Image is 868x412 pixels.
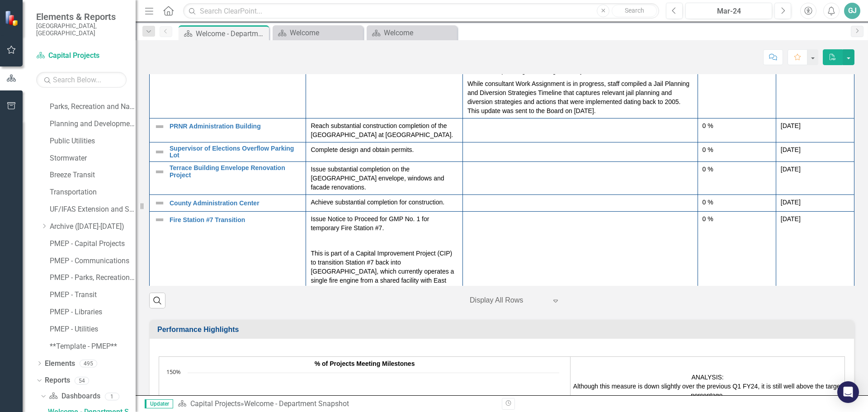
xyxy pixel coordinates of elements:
td: Double-Click to Edit [462,195,698,212]
a: Capital Projects [36,51,127,61]
td: Double-Click to Edit [462,212,698,297]
a: Terrace Building Envelope Renovation Project [170,165,301,179]
a: PMEP - Capital Projects [50,239,136,249]
button: Mar-24 [685,3,772,19]
div: Welcome [290,27,361,38]
button: GJ [844,3,860,19]
div: Open Intercom Messenger [837,381,859,403]
p: While consultant Work Assignment is in progress, staff compiled a Jail Planning and Diversion Str... [467,77,693,115]
td: Double-Click to Edit [462,118,698,142]
button: Search [612,5,657,17]
a: PMEP - Transit [50,290,136,300]
a: Breeze Transit [50,170,136,180]
span: Elements & Reports [36,11,127,22]
div: Welcome [384,27,455,38]
small: [GEOGRAPHIC_DATA], [GEOGRAPHIC_DATA] [36,22,127,37]
div: 0 % [703,198,771,207]
a: Fire Station #7 Transition [170,217,301,223]
span: Search [625,7,644,14]
text: 96% [297,394,310,403]
h3: Performance Highlights [157,326,849,334]
p: Issue substantial completion on the [GEOGRAPHIC_DATA] envelope, windows and facade renovations. [311,165,458,192]
a: PMEP - Libraries [50,307,136,317]
div: 54 [75,377,89,384]
a: PRNR Administration Building [170,123,301,130]
input: Search ClearPoint... [183,3,659,19]
td: Double-Click to Edit Right Click for Context Menu [150,162,306,195]
td: Double-Click to Edit [462,162,698,195]
a: PMEP - Utilities [50,324,136,335]
a: Elements [45,359,75,369]
div: Welcome - Department Snapshot [196,28,267,39]
div: » [178,399,495,409]
span: [DATE] [781,215,801,223]
a: Supervisor of Elections Overflow Parking Lot [170,145,301,159]
a: Capital Projects [190,399,241,408]
p: Achieve substantial completion for construction. [311,198,458,207]
text: 98% [437,393,449,402]
a: Parks, Recreation and Natural Resources [50,102,136,112]
div: 0 % [703,165,771,174]
a: Welcome [275,27,361,38]
text: 150% [166,368,181,376]
td: Double-Click to Edit [698,195,776,212]
td: Double-Click to Edit [698,118,776,142]
div: 495 [80,360,97,367]
span: [DATE] [781,146,801,153]
a: Welcome [369,27,455,38]
td: Double-Click to Edit [462,142,698,162]
p: Complete design and obtain permits. [311,145,458,154]
span: [DATE] [781,199,801,206]
img: Not Defined [154,214,165,225]
td: Double-Click to Edit Right Click for Context Menu [150,142,306,162]
p: Although this measure is down slightly over the previous Q1 FY24, it is still well above the targ... [573,382,842,400]
div: Welcome - Department Snapshot [244,399,349,408]
span: % of Projects Meeting Milestones [315,360,415,367]
td: Double-Click to Edit Right Click for Context Menu [150,195,306,212]
div: 1 [105,393,119,400]
p: This is part of a Capital Improvement Project (CIP) to transition Station #7 back into [GEOGRAPHI... [311,247,458,294]
span: [DATE] [781,122,801,129]
a: UF/IFAS Extension and Sustainability [50,204,136,215]
td: Double-Click to Edit Right Click for Context Menu [150,118,306,142]
td: Double-Click to Edit [698,212,776,297]
a: PMEP - Parks, Recreation and Natural Resources [50,273,136,283]
td: Double-Click to Edit Right Click for Context Menu [150,212,306,297]
a: Reports [45,375,70,386]
img: Not Defined [154,198,165,208]
img: ClearPoint Strategy [5,10,20,26]
a: County Administration Center [170,200,301,207]
div: 0 % [703,121,771,130]
a: Archive ([DATE]-[DATE]) [50,222,136,232]
img: Not Defined [154,147,165,157]
a: Planning and Development Services [50,119,136,129]
p: Issue Notice to Proceed for GMP No. 1 for temporary Fire Station #7. [311,214,458,234]
span: [DATE] [781,166,801,173]
td: Double-Click to Edit [698,142,776,162]
input: Search Below... [36,72,127,88]
a: Public Utilities [50,136,136,147]
img: Not Defined [154,166,165,177]
td: Double-Click to Edit [698,162,776,195]
p: Reach substantial construction completion of the [GEOGRAPHIC_DATA] at [GEOGRAPHIC_DATA]. [311,121,458,139]
a: Stormwater [50,153,136,164]
a: PMEP - Communications [50,256,136,266]
img: Not Defined [154,121,165,132]
span: Updater [145,399,173,408]
div: 0 % [703,145,771,154]
a: Transportation [50,187,136,198]
div: 0 % [703,214,771,223]
a: Dashboards [49,391,100,402]
div: Mar-24 [689,6,769,17]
